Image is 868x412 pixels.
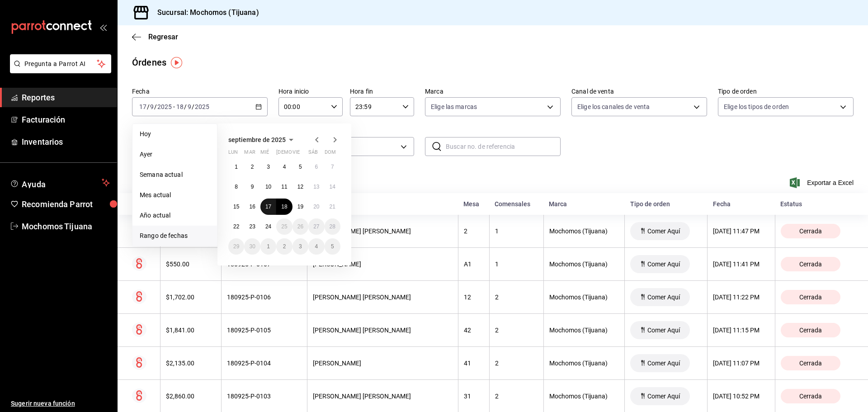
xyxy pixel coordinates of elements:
div: 180925-P-0103 [227,393,302,400]
input: Buscar no. de referencia [446,137,561,156]
span: Hoy [140,129,210,139]
abbr: 19 de septiembre de 2025 [297,204,303,210]
button: 23 de septiembre de 2025 [244,218,260,235]
abbr: 9 de septiembre de 2025 [251,184,254,190]
span: Mochomos Tijuana [22,220,110,232]
abbr: 16 de septiembre de 2025 [249,204,255,210]
abbr: 23 de septiembre de 2025 [249,223,255,230]
button: 28 de septiembre de 2025 [325,218,340,235]
span: / [154,103,157,110]
div: Mochomos (Tijuana) [549,227,619,235]
button: 1 de septiembre de 2025 [228,159,244,175]
span: septiembre de 2025 [228,136,286,143]
button: 2 de septiembre de 2025 [244,159,260,175]
abbr: 29 de septiembre de 2025 [233,243,239,250]
button: 4 de septiembre de 2025 [276,159,292,175]
button: septiembre de 2025 [228,134,297,145]
abbr: 12 de septiembre de 2025 [297,184,303,190]
div: 41 [464,360,484,367]
div: 42 [464,327,484,334]
abbr: 7 de septiembre de 2025 [331,164,334,170]
div: [DATE] 11:07 PM [713,360,769,367]
div: Marca [549,200,619,208]
div: 1 [495,260,538,268]
button: 21 de septiembre de 2025 [325,199,340,215]
div: [DATE] 10:52 PM [713,393,769,400]
button: 9 de septiembre de 2025 [244,179,260,195]
abbr: 28 de septiembre de 2025 [330,223,335,230]
div: $1,702.00 [166,294,216,301]
abbr: 5 de octubre de 2025 [331,243,334,250]
button: 15 de septiembre de 2025 [228,199,244,215]
button: Exportar a Excel [792,177,854,188]
span: Regresar [148,33,178,41]
div: Mochomos (Tijuana) [549,327,619,334]
span: Sugerir nueva función [11,399,110,408]
img: Tooltip marker [171,57,182,68]
span: Cerrada [796,260,826,268]
span: Elige las marcas [431,102,477,111]
div: Mochomos (Tijuana) [549,393,619,400]
div: [PERSON_NAME] [PERSON_NAME] [313,327,453,334]
abbr: 20 de septiembre de 2025 [313,204,319,210]
div: [PERSON_NAME] [PERSON_NAME] [313,393,453,400]
button: 7 de septiembre de 2025 [325,159,340,175]
span: Inventarios [22,136,110,148]
div: Estatus [780,200,854,208]
button: 13 de septiembre de 2025 [308,179,324,195]
h3: Sucursal: Mochomos (Tijuana) [150,7,259,18]
button: 30 de septiembre de 2025 [244,238,260,255]
button: 11 de septiembre de 2025 [276,179,292,195]
input: -- [176,103,184,110]
abbr: 18 de septiembre de 2025 [281,204,287,210]
abbr: 4 de septiembre de 2025 [283,164,286,170]
button: 5 de octubre de 2025 [325,238,340,255]
abbr: domingo [325,149,336,159]
abbr: 2 de octubre de 2025 [283,243,286,250]
span: / [184,103,187,110]
div: 12 [464,294,484,301]
button: 17 de septiembre de 2025 [260,199,276,215]
div: [DATE] 11:47 PM [713,227,769,235]
button: 22 de septiembre de 2025 [228,218,244,235]
input: ---- [157,103,172,110]
span: Comer Aquí [644,327,684,334]
div: $2,135.00 [166,360,216,367]
abbr: sábado [308,149,318,159]
div: [DATE] 11:22 PM [713,294,769,301]
button: 4 de octubre de 2025 [308,238,324,255]
span: / [192,103,194,110]
abbr: 13 de septiembre de 2025 [313,184,319,190]
div: 2 [495,360,538,367]
div: Mochomos (Tijuana) [549,260,619,268]
abbr: martes [244,149,255,159]
span: Elige los tipos de orden [724,102,789,111]
abbr: 24 de septiembre de 2025 [265,223,271,230]
input: -- [150,103,154,110]
abbr: viernes [292,149,300,159]
button: 12 de septiembre de 2025 [292,179,308,195]
button: 29 de septiembre de 2025 [228,238,244,255]
div: [DATE] 11:15 PM [713,327,769,334]
abbr: 21 de septiembre de 2025 [330,204,335,210]
a: Pregunta a Parrot AI [6,66,111,75]
div: [PERSON_NAME] [313,360,453,367]
div: [PERSON_NAME] [PERSON_NAME] [313,227,453,235]
abbr: 1 de septiembre de 2025 [235,164,238,170]
div: Fecha [713,200,769,208]
div: 1 [495,227,538,235]
div: A1 [464,260,484,268]
div: 2 [495,393,538,400]
span: Comer Aquí [644,393,684,400]
button: 27 de septiembre de 2025 [308,218,324,235]
div: 2 [495,294,538,301]
input: -- [187,103,192,110]
div: $2,860.00 [166,393,216,400]
div: [DATE] 11:41 PM [713,260,769,268]
div: 2 [495,327,538,334]
abbr: 6 de septiembre de 2025 [315,164,318,170]
input: -- [139,103,147,110]
span: Facturación [22,114,110,126]
span: Comer Aquí [644,294,684,301]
